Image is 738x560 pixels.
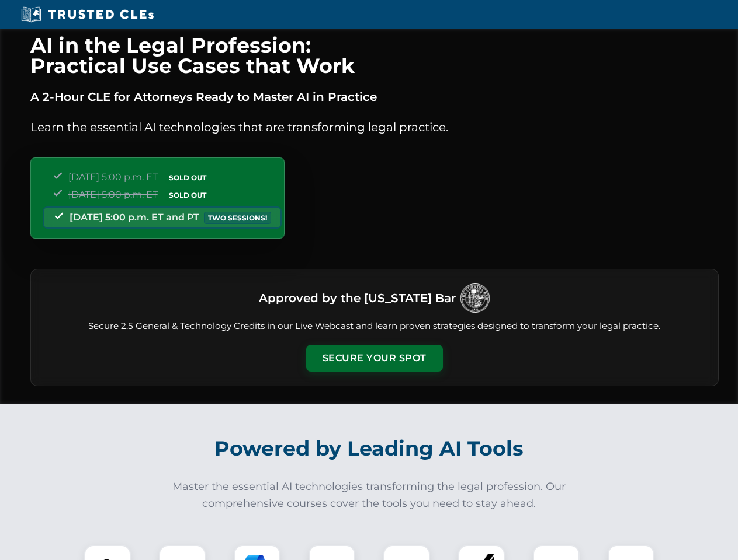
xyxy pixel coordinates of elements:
span: [DATE] 5:00 p.m. ET [68,171,158,183]
p: Secure 2.5 General & Technology Credits in our Live Webcast and learn proven strategies designed ... [45,320,704,333]
p: Learn the essential AI technologies that are transforming legal practice. [30,118,719,136]
p: A 2-Hour CLE for Attorneys Ready to Master AI in Practice [30,87,719,106]
h1: AI in the Legal Profession: Practical Use Cases that Work [30,35,719,76]
h2: Powered by Leading AI Tools [46,428,693,469]
span: SOLD OUT [165,189,210,201]
h3: Approved by the [US_STATE] Bar [259,288,456,309]
button: Secure Your Spot [306,345,443,372]
img: Logo [460,283,490,313]
span: SOLD OUT [165,171,210,184]
img: Trusted CLEs [18,6,157,23]
p: Master the essential AI technologies transforming the legal profession. Our comprehensive courses... [165,478,574,512]
span: [DATE] 5:00 p.m. ET [68,189,158,200]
